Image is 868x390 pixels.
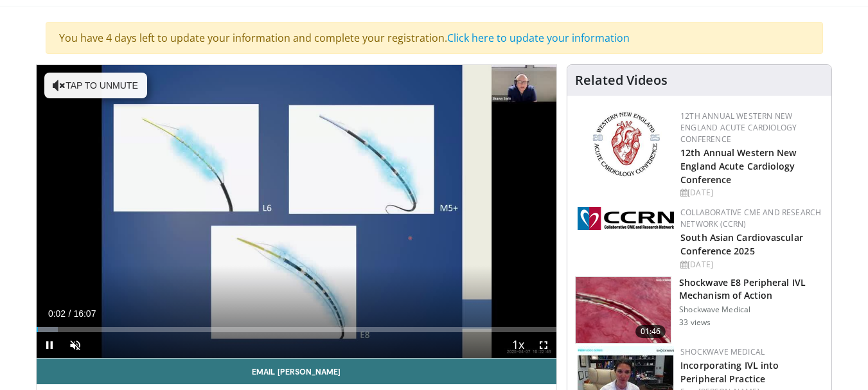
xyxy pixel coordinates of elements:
a: Shockwave Medical [680,346,765,357]
img: e74c5c86-632a-410a-9619-93908793294b.150x105_q85_crop-smart_upscale.jpg [576,277,671,344]
span: 0:02 [48,308,66,319]
a: Email [PERSON_NAME] [37,359,557,384]
a: Click here to update your information [447,31,630,45]
span: 01:46 [635,325,666,338]
a: Collaborative CME and Research Network (CCRN) [680,207,821,229]
span: / [69,308,71,319]
img: a04ee3ba-8487-4636-b0fb-5e8d268f3737.png.150x105_q85_autocrop_double_scale_upscale_version-0.2.png [578,207,674,230]
button: Pause [37,332,62,358]
button: Fullscreen [531,332,556,358]
h4: Related Videos [575,73,668,88]
button: Tap to unmute [44,73,147,98]
a: 12th Annual Western New England Acute Cardiology Conference [680,111,797,145]
a: 12th Annual Western New England Acute Cardiology Conference [680,146,796,186]
img: 0954f259-7907-4053-a817-32a96463ecc8.png.150x105_q85_autocrop_double_scale_upscale_version-0.2.png [590,111,662,178]
a: 01:46 Shockwave E8 Peripheral IVL Mechanism of Action Shockwave Medical 33 views [575,276,824,344]
a: Incorporating IVL into Peripheral Practice [680,359,779,385]
button: Unmute [62,332,88,358]
a: South Asian Cardiovascular Conference 2025 [680,231,803,257]
p: Shockwave Medical [679,305,824,315]
div: Progress Bar [37,327,557,332]
span: 16:07 [73,308,96,319]
div: You have 4 days left to update your information and complete your registration. [46,22,823,54]
video-js: Video Player [37,65,557,359]
h3: Shockwave E8 Peripheral IVL Mechanism of Action [679,276,824,302]
div: [DATE] [680,259,821,270]
button: Playback Rate [505,332,531,358]
p: 33 views [679,317,711,328]
div: [DATE] [680,187,821,199]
